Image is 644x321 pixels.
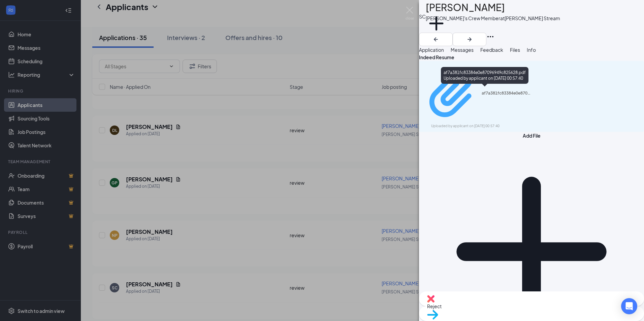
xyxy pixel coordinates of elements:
button: ArrowRight [453,33,486,46]
a: Paperclipaf7a381fc83384e0e87096949c825628.pdfUploaded by applicant on [DATE] 00:57:40 [423,64,532,129]
button: PlusAdd a tag [426,13,447,41]
svg: Ellipses [486,33,494,41]
span: Application [419,47,444,53]
div: [PERSON_NAME]'s Crew Member at [PERSON_NAME] Stream [426,15,560,22]
span: Files [510,47,520,53]
svg: Paperclip [423,64,482,122]
div: af7a381fc83384e0e87096949c825628.pdf [482,91,532,96]
svg: Plus [426,13,447,34]
div: SC [419,13,426,20]
span: Messages [451,47,474,53]
svg: ArrowRight [465,35,474,43]
div: Indeed Resume [419,53,644,61]
div: Open Intercom Messenger [621,298,637,314]
div: af7a381fc83384e0e87096949c825628.pdf Uploaded by applicant on [DATE] 00:57:40 [441,67,528,84]
span: Feedback [480,47,503,53]
svg: ArrowLeftNew [432,35,440,43]
span: Reject [427,303,442,309]
div: Uploaded by applicant on [DATE] 00:57:40 [431,123,532,129]
span: Info [527,47,536,53]
button: ArrowLeftNew [419,33,453,46]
